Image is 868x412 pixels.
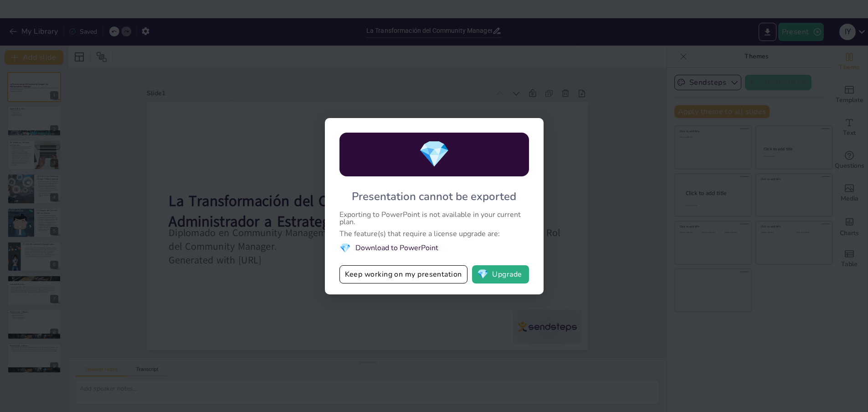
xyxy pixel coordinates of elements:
button: diamondUpgrade [472,265,529,283]
span: diamond [418,137,450,172]
li: Download to PowerPoint [339,242,529,254]
span: diamond [477,270,488,279]
div: Exporting to PowerPoint is not available in your current plan. [339,211,529,226]
div: The feature(s) that require a license upgrade are: [339,230,529,237]
div: Presentation cannot be exported [352,189,516,204]
button: Keep working on my presentation [339,265,467,283]
span: diamond [339,242,351,254]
